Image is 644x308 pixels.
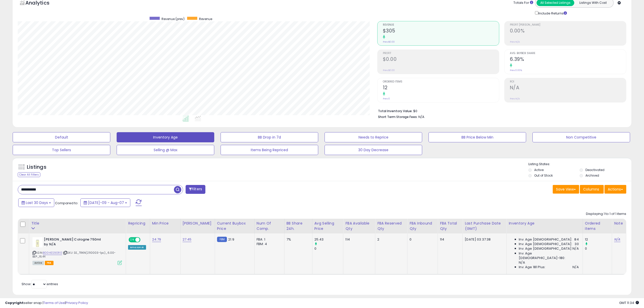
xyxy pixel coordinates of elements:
[345,221,373,231] div: FBA Available Qty
[183,237,192,242] a: 27.45
[257,221,282,231] div: Num of Comp.
[585,168,604,172] label: Deactivated
[22,282,58,286] span: Show: entries
[574,237,579,242] span: 84
[5,301,88,305] div: seller snap | |
[32,237,43,247] img: 21bLjJ0FLgL._SL40_.jpg
[378,109,413,113] b: Total Inventory Value:
[32,251,116,258] span: | SKU: SE_TRKN(2110003-1pc)_6.00-BEP_16.44
[383,28,499,35] h2: $305
[510,52,626,55] span: Avg. Buybox Share
[43,251,62,255] a: B00HES90R0
[377,237,403,242] div: 2
[614,237,620,242] a: N/A
[221,145,318,155] button: Items Being Repriced
[510,97,520,100] small: Prev: N/A
[383,40,395,43] small: Prev: $0.00
[583,187,599,192] span: Columns
[409,221,436,231] div: FBA inbound Qty
[619,300,639,305] span: 2025-09-7 11:34 GMT
[117,132,214,142] button: Inventory Age
[257,242,280,246] div: FBM: 4
[80,198,130,207] button: [DATE]-09 - Aug-07
[183,221,213,226] div: [PERSON_NAME]
[519,265,545,269] span: Inv. Age 181 Plus:
[585,246,612,251] div: 0
[314,246,343,251] div: 0
[45,261,53,265] span: FBA
[513,1,533,5] div: Totals For
[257,237,280,242] div: FBA: 1
[378,108,623,114] li: $0
[383,85,499,92] h2: 12
[465,237,503,242] div: [DATE] 03:37:38
[66,300,88,305] a: Privacy Policy
[510,69,522,72] small: Prev: 0.00%
[510,56,626,63] h2: 6.39%
[5,300,24,305] strong: Copyright
[519,237,572,242] span: Inv. Age [DEMOGRAPHIC_DATA]:
[26,200,48,205] span: Last 30 Days
[586,212,626,216] div: Displaying 1 to 1 of 1 items
[519,246,572,251] span: Inv. Age [DEMOGRAPHIC_DATA]:
[465,221,504,231] div: Last Purchase Date (GMT)
[531,10,573,16] div: Include Returns
[383,80,499,83] span: Ordered Items
[44,237,105,248] b: [PERSON_NAME] Cologne 750ml by N/A
[43,300,65,305] a: Terms of Use
[129,238,135,242] span: ON
[510,80,626,83] span: ROI
[162,17,185,21] span: Revenue (prev)
[440,237,459,242] div: 114
[13,132,110,142] button: Default
[228,237,234,242] span: 21.9
[418,114,424,119] span: N/A
[287,237,308,242] div: 7%
[325,132,422,142] button: Needs to Reprice
[128,221,148,226] div: Repricing
[31,221,124,226] div: Title
[510,24,626,26] span: Profit [PERSON_NAME]
[152,221,178,226] div: Min Price
[585,173,599,178] label: Archived
[575,242,579,246] span: 30
[314,237,343,242] div: 25.43
[140,238,148,242] span: OFF
[510,40,520,43] small: Prev: N/A
[128,245,146,250] div: Amazon AI
[580,185,604,194] button: Columns
[152,237,161,242] a: 24.79
[409,237,434,242] div: 0
[55,201,78,206] span: Compared to:
[519,251,579,260] span: Inv. Age [DEMOGRAPHIC_DATA]-180:
[18,198,54,207] button: Last 30 Days
[18,172,40,177] div: Clear All Filters
[604,185,626,194] button: Actions
[519,260,525,265] span: N/A
[510,28,626,35] h2: 0.00%
[383,97,390,100] small: Prev: 0
[32,261,44,265] span: All listings currently available for purchase on Amazon
[345,237,371,242] div: 114
[383,24,499,26] span: Revenue
[519,242,572,246] span: Inv. Age [DEMOGRAPHIC_DATA]:
[27,164,46,171] h5: Listings
[88,200,124,205] span: [DATE]-09 - Aug-07
[528,162,631,167] p: Listing States:
[314,221,341,231] div: Avg Selling Price
[287,221,310,231] div: BB Share 24h.
[13,145,110,155] button: Top Sellers
[377,221,405,231] div: FBA Reserved Qty
[614,221,624,226] div: Note
[186,185,205,194] button: Filters
[383,69,395,72] small: Prev: $0.00
[585,221,610,231] div: Ordered Items
[440,221,460,231] div: FBA Total Qty
[325,145,422,155] button: 30 Day Decrease
[585,237,612,242] div: 12
[573,265,579,269] span: N/A
[532,132,630,142] button: Non Competitive
[383,52,499,55] span: Profit
[509,221,580,226] div: Inventory Age
[221,132,318,142] button: BB Drop in 7d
